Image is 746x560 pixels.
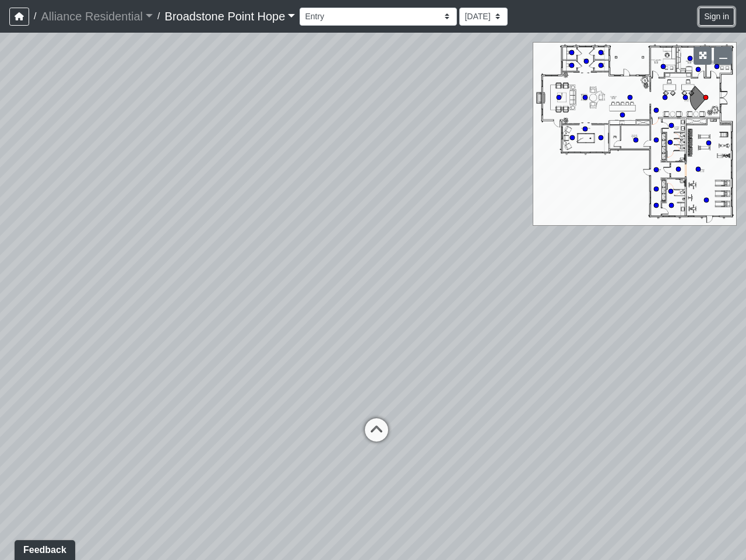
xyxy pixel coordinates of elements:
a: Broadstone Point Hope [165,5,295,28]
span: / [153,5,164,28]
a: Alliance Residential [41,5,153,28]
button: Sign in [699,8,734,26]
iframe: Ybug feedback widget [9,537,78,560]
span: / [29,5,41,28]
